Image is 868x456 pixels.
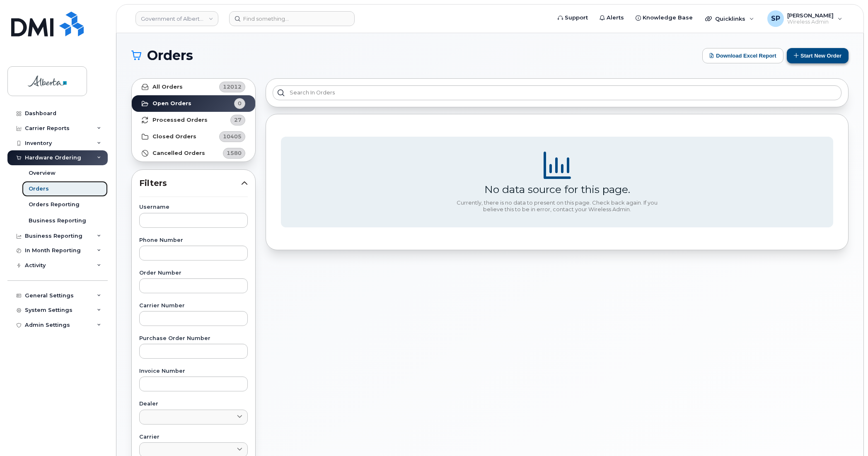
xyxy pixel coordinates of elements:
[139,177,241,189] span: Filters
[139,205,248,210] label: Username
[139,434,248,440] label: Carrier
[227,149,242,157] span: 1580
[152,117,208,123] strong: Processed Orders
[147,49,193,62] span: Orders
[132,95,255,112] a: Open Orders0
[139,369,248,374] label: Invoice Number
[152,100,191,107] strong: Open Orders
[223,83,242,91] span: 12012
[139,336,248,341] label: Purchase Order Number
[139,270,248,276] label: Order Number
[152,133,196,140] strong: Closed Orders
[132,128,255,145] a: Closed Orders10405
[238,99,242,107] span: 0
[139,401,248,407] label: Dealer
[454,200,661,212] div: Currently, there is no data to present on this page. Check back again. If you believe this to be ...
[152,84,183,90] strong: All Orders
[132,145,255,162] a: Cancelled Orders1580
[132,79,255,95] a: All Orders12012
[484,183,630,195] div: No data source for this page.
[132,112,255,128] a: Processed Orders27
[223,133,242,140] span: 10405
[273,85,841,100] input: Search in orders
[152,150,205,157] strong: Cancelled Orders
[139,303,248,309] label: Carrier Number
[702,48,783,63] button: Download Excel Report
[787,48,849,63] button: Start New Order
[139,238,248,243] label: Phone Number
[234,116,242,124] span: 27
